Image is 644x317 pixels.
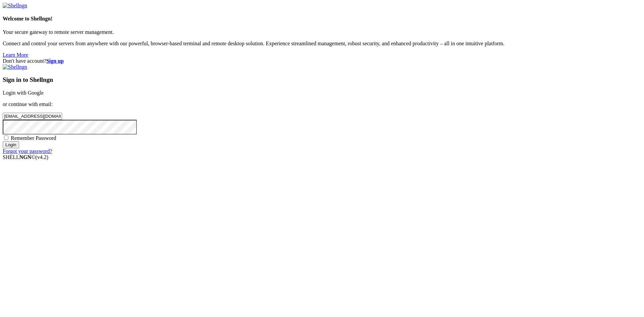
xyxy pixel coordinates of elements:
a: Forgot your password? [3,148,52,154]
input: Email address [3,113,62,120]
h3: Sign in to Shellngn [3,76,641,84]
p: Your secure gateway to remote server management. [3,29,641,35]
img: Shellngn [3,64,27,70]
span: Remember Password [11,135,56,141]
div: Don't have account? [3,58,641,64]
b: NGN [19,154,32,160]
a: Sign up [46,58,64,64]
input: Login [3,141,19,148]
span: SHELL © [3,154,48,160]
span: 4.2.0 [36,154,49,160]
a: Login with Google [3,90,44,96]
p: or continue with email: [3,101,641,107]
img: Shellngn [3,3,27,9]
p: Connect and control your servers from anywhere with our powerful, browser-based terminal and remo... [3,41,641,47]
h4: Welcome to Shellngn! [3,16,641,22]
a: Learn More [3,52,28,58]
input: Remember Password [4,136,8,140]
